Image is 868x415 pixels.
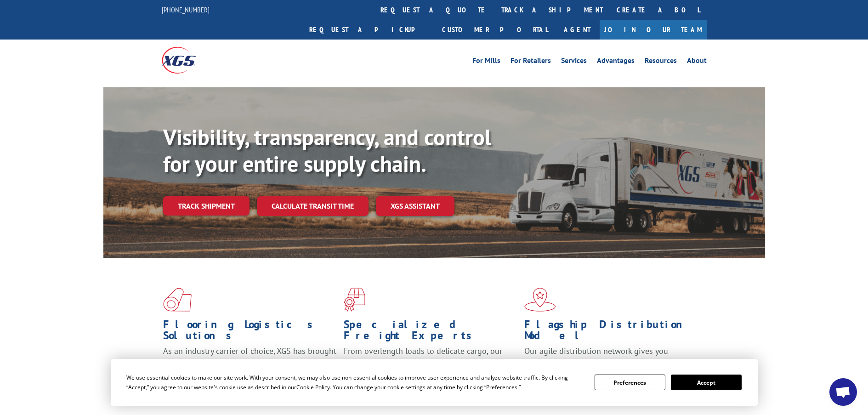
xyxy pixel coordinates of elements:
span: Our agile distribution network gives you nationwide inventory management on demand. [524,346,693,367]
a: Join Our Team [600,20,707,40]
a: For Retailers [511,57,551,67]
h1: Flagship Distribution Model [524,319,698,346]
span: Cookie Policy [296,383,330,391]
span: As an industry carrier of choice, XGS has brought innovation and dedication to flooring logistics... [163,346,336,378]
a: Resources [645,57,677,67]
h1: Specialized Freight Experts [344,319,517,346]
div: We use essential cookies to make our site work. With your consent, we may also use non-essential ... [126,373,584,392]
span: Preferences [486,383,517,391]
a: Advantages [597,57,635,67]
a: [PHONE_NUMBER] [162,5,210,14]
a: Request a pickup [302,20,435,40]
img: xgs-icon-total-supply-chain-intelligence-red [163,288,192,312]
button: Preferences [595,375,665,390]
b: Visibility, transparency, and control for your entire supply chain. [163,123,491,178]
a: Calculate transit time [257,196,369,216]
div: Cookie Consent Prompt [111,359,758,406]
a: Services [561,57,587,67]
a: XGS ASSISTANT [376,196,454,216]
h1: Flooring Logistics Solutions [163,319,337,346]
img: xgs-icon-focused-on-flooring-red [344,288,365,312]
button: Accept [671,375,742,390]
img: xgs-icon-flagship-distribution-model-red [524,288,556,312]
a: Customer Portal [435,20,555,40]
a: Track shipment [163,196,250,216]
a: Agent [555,20,600,40]
p: From overlength loads to delicate cargo, our experienced staff knows the best way to move your fr... [344,346,517,387]
div: Open chat [829,378,857,406]
a: For Mills [472,57,500,67]
a: About [687,57,707,67]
